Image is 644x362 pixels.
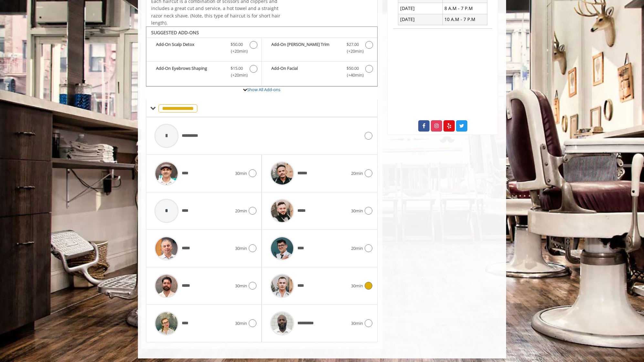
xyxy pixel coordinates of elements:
span: $50.00 [231,41,243,48]
span: $27.00 [347,41,359,48]
span: 20min [235,208,247,214]
div: The Made Man Haircut Add-onS [146,27,378,87]
span: (+40min ) [343,72,362,79]
span: 30min [235,282,247,289]
span: $15.00 [231,65,243,72]
span: 30min [351,320,363,327]
span: 30min [351,282,363,289]
span: (+20min ) [227,48,246,55]
span: 30min [235,170,247,177]
b: SUGGESTED ADD-ONS [151,29,199,36]
label: Add-On Facial [265,65,374,80]
td: [DATE] [398,3,443,14]
span: 30min [235,245,247,252]
a: Show All Add-ons [247,87,280,92]
td: 8 A.M - 7 P.M [442,3,487,14]
span: 30min [235,320,247,327]
b: Add-On [PERSON_NAME] Trim [271,41,340,55]
td: [DATE] [398,14,443,25]
b: Add-On Facial [271,65,340,79]
span: 20min [351,245,363,252]
span: $50.00 [347,65,359,72]
b: Add-On Eyebrows Shaping [156,65,224,79]
label: Add-On Eyebrows Shaping [150,65,258,80]
label: Add-On Scalp Detox [150,41,258,56]
span: (+20min ) [343,48,362,55]
b: Add-On Scalp Detox [156,41,224,55]
label: Add-On Beard Trim [265,41,374,56]
span: 20min [351,170,363,177]
td: 10 A.M - 7 P.M [442,14,487,25]
span: (+20min ) [227,72,246,79]
span: 30min [351,208,363,214]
